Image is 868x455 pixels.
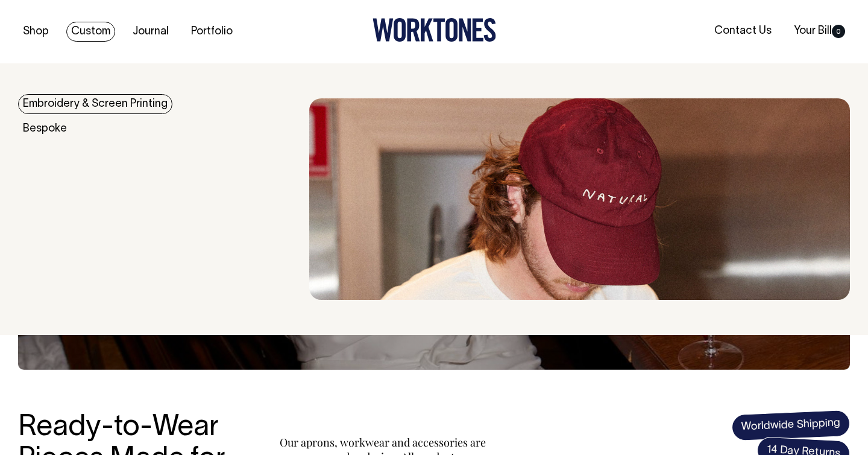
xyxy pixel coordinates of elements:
[18,94,172,114] a: Embroidery & Screen Printing
[128,22,174,42] a: Journal
[731,410,851,441] span: Worldwide Shipping
[789,21,850,41] a: Your Bill0
[66,22,115,42] a: Custom
[309,98,850,300] img: embroidery & Screen Printing
[186,22,237,42] a: Portfolio
[709,21,776,41] a: Contact Us
[18,119,72,139] a: Bespoke
[832,25,845,38] span: 0
[18,22,54,42] a: Shop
